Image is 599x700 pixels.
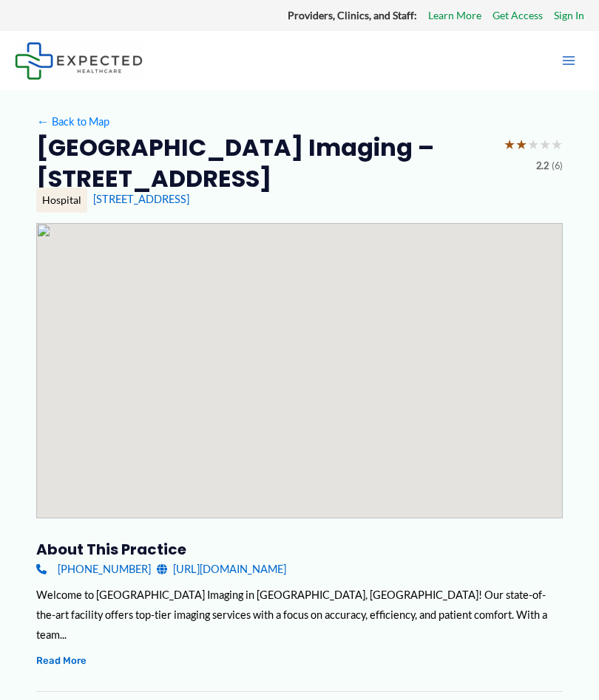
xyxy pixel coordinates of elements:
[36,559,151,579] a: [PHONE_NUMBER]
[493,6,543,25] a: Get Access
[93,193,189,205] a: [STREET_ADDRESS]
[157,559,286,579] a: [URL][DOMAIN_NAME]
[36,652,87,669] button: Read More
[288,9,417,21] strong: Providers, Clinics, and Staff:
[36,585,563,645] div: Welcome to [GEOGRAPHIC_DATA] Imaging in [GEOGRAPHIC_DATA], [GEOGRAPHIC_DATA]! Our state-of-the-ar...
[554,6,584,25] a: Sign In
[527,132,539,157] span: ★
[536,157,549,175] span: 2.2
[36,188,87,213] div: Hospital
[553,45,584,76] button: Main menu toggle
[539,132,551,157] span: ★
[515,132,527,157] span: ★
[551,132,563,157] span: ★
[36,111,109,131] a: ←Back to Map
[428,6,481,25] a: Learn More
[36,115,50,128] span: ←
[552,157,563,175] span: (6)
[36,132,492,193] h2: [GEOGRAPHIC_DATA] Imaging – [STREET_ADDRESS]
[504,132,515,157] span: ★
[36,540,563,559] h3: About this practice
[15,42,143,80] img: Expected Healthcare Logo - side, dark font, small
